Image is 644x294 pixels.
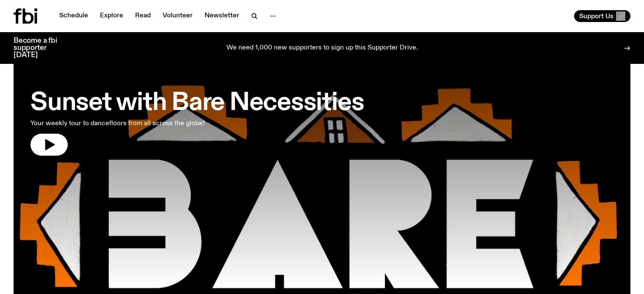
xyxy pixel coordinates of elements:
a: Volunteer [158,10,198,22]
h3: Sunset with Bare Necessities [30,91,364,115]
a: Explore [95,10,128,22]
a: Read [130,10,156,22]
h3: Become a fbi supporter [DATE] [14,37,68,59]
p: Your weekly tour to dancefloors from all across the globe! [30,118,247,129]
p: We need 1,000 new supporters to sign up this Supporter Drive. [227,44,418,52]
a: Newsletter [199,10,244,22]
button: Support Us [574,10,630,22]
a: Schedule [54,10,93,22]
span: Support Us [579,12,614,20]
a: Sunset with Bare NecessitiesYour weekly tour to dancefloors from all across the globe! [30,83,364,156]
